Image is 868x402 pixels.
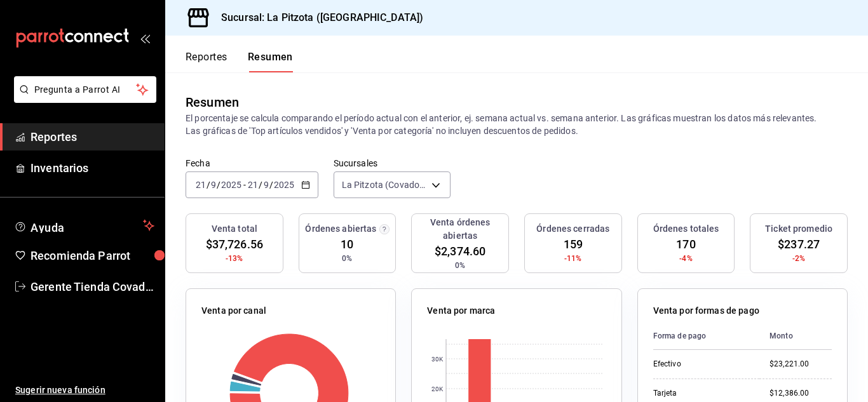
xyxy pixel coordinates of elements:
label: Sucursales [334,159,451,168]
th: Forma de pago [653,323,759,350]
div: Tarjeta [653,388,749,399]
input: -- [247,180,259,190]
h3: Ticket promedio [765,222,832,236]
input: ---- [273,180,295,190]
input: -- [210,180,217,190]
span: 170 [676,236,695,253]
button: Resumen [248,51,293,72]
span: Pregunta a Parrot AI [34,83,137,97]
span: -11% [564,253,582,264]
text: 20K [431,385,444,392]
span: Recomienda Parrot [31,247,154,264]
span: -2% [792,253,805,264]
button: open_drawer_menu [140,33,150,43]
span: Sugerir nueva función [15,384,154,397]
span: -13% [226,253,243,264]
p: Venta por canal [201,304,266,318]
h3: Sucursal: La Pitzota ([GEOGRAPHIC_DATA]) [211,10,423,25]
span: $37,726.56 [206,236,263,253]
span: $2,374.60 [435,243,485,260]
button: Reportes [186,51,227,72]
span: / [269,180,273,190]
input: -- [195,180,207,190]
h3: Órdenes abiertas [305,222,376,236]
p: Venta por formas de pago [653,304,759,318]
span: 159 [564,236,583,253]
p: El porcentaje se calcula comparando el período actual con el anterior, ej. semana actual vs. sema... [186,112,848,137]
p: Venta por marca [427,304,495,318]
h3: Órdenes cerradas [536,222,609,236]
span: Gerente Tienda Covadonga [31,278,154,295]
div: $23,221.00 [770,359,832,370]
div: navigation tabs [186,51,293,72]
span: $237.27 [778,236,820,253]
th: Monto [759,323,832,350]
a: Pregunta a Parrot AI [9,92,156,105]
span: La Pitzota (Covadonga) [342,178,427,191]
h3: Venta órdenes abiertas [417,216,503,243]
input: ---- [220,180,242,190]
span: / [217,180,220,190]
span: / [207,180,210,190]
label: Fecha [186,159,318,168]
span: 0% [455,260,465,271]
span: 0% [342,253,352,264]
span: / [259,180,262,190]
h3: Órdenes totales [653,222,719,236]
span: Inventarios [31,159,154,177]
span: Reportes [31,128,154,145]
span: -4% [679,253,692,264]
span: - [243,180,246,190]
input: -- [263,180,269,190]
div: Efectivo [653,359,749,370]
h3: Venta total [212,222,257,236]
span: 10 [341,236,353,253]
div: $12,386.00 [770,388,832,399]
button: Pregunta a Parrot AI [14,76,156,103]
text: 30K [431,356,444,363]
span: Ayuda [31,218,138,233]
div: Resumen [186,93,239,112]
